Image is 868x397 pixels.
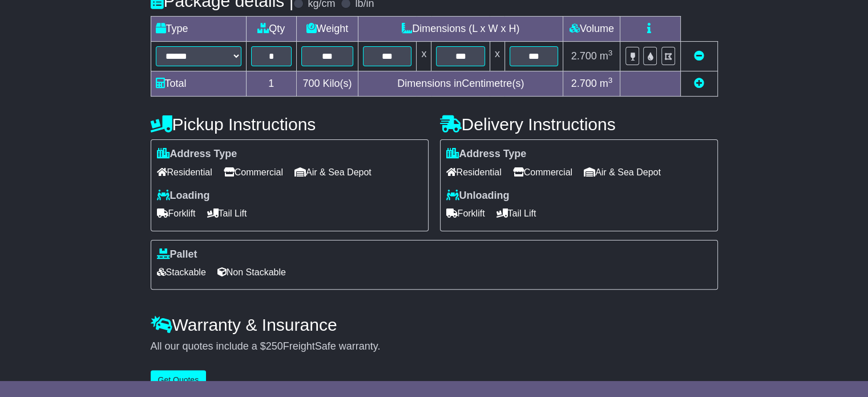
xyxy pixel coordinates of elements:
label: Address Type [157,148,237,161]
span: Tail Lift [207,204,247,222]
button: Get Quotes [151,370,207,390]
span: 2.700 [571,50,597,62]
span: Air & Sea Depot [294,163,372,181]
span: Non Stackable [217,263,286,281]
td: Dimensions (L x W x H) [358,17,563,42]
span: 700 [302,78,320,89]
td: Kilo(s) [296,71,358,97]
a: Remove this item [694,50,704,62]
sup: 3 [608,76,613,85]
td: Type [151,17,246,42]
td: Qty [246,17,296,42]
label: Address Type [446,148,527,161]
span: Forklift [446,204,485,222]
label: Loading [157,190,210,202]
span: m [600,78,613,89]
div: All our quotes include a $ FreightSafe warranty. [151,340,718,353]
td: Volume [563,17,620,42]
td: 1 [246,71,296,97]
label: Pallet [157,248,197,261]
h4: Pickup Instructions [151,115,429,134]
span: m [600,50,613,62]
span: Commercial [224,163,283,181]
sup: 3 [608,49,613,57]
span: Residential [446,163,502,181]
span: 2.700 [571,78,597,89]
span: Tail Lift [496,204,536,222]
td: x [417,42,431,71]
td: Dimensions in Centimetre(s) [358,71,563,97]
a: Add new item [694,78,704,89]
h4: Warranty & Insurance [151,315,718,334]
label: Unloading [446,190,510,202]
span: Air & Sea Depot [584,163,661,181]
span: Stackable [157,263,206,281]
span: 250 [266,340,283,352]
span: Residential [157,163,212,181]
span: Forklift [157,204,196,222]
td: Total [151,71,246,97]
td: Weight [296,17,358,42]
h4: Delivery Instructions [440,115,718,134]
td: x [490,42,504,71]
span: Commercial [513,163,572,181]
